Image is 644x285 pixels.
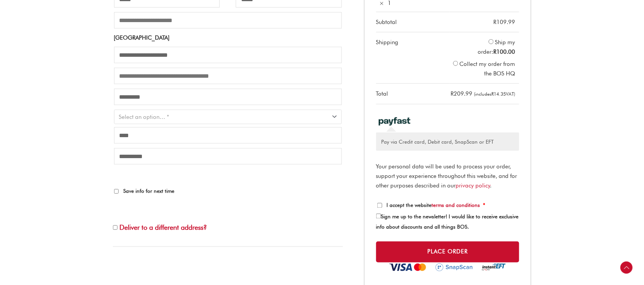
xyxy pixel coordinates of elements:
input: Deliver to a different address? [113,225,118,230]
p: Your personal data will be used to process your order, support your experience throughout this we... [376,162,519,190]
span: Deliver to a different address? [119,224,207,232]
span: I accept the website [387,202,480,208]
bdi: 109.99 [494,19,515,26]
span: Save info for next time [123,188,174,194]
img: Pay with SnapScan [436,264,473,271]
span: R [494,19,497,26]
th: Total [376,84,449,104]
span: Province [114,110,342,124]
bdi: 100.00 [494,48,515,55]
abbr: required [483,202,486,208]
th: Shipping [376,32,449,84]
bdi: 209.99 [451,90,473,97]
input: Save info for next time [114,189,119,194]
img: Pay with InstantEFT [482,264,506,271]
span: R [451,90,454,97]
span: R [494,48,497,55]
button: Place order [376,242,519,263]
label: Ship my order: [478,39,515,55]
span: 14.35 [492,91,506,97]
strong: [GEOGRAPHIC_DATA] [114,34,170,41]
span: Select an option… * [119,114,169,120]
span: Sign me up to the newsletter! I would like to receive exclusive info about discounts and all thin... [376,214,519,230]
th: Subtotal [376,12,449,33]
p: Pay via Credit card, Debit card, SnapScan or EFT [382,138,514,146]
small: (includes VAT) [474,91,515,97]
img: Pay with Visa and Mastercard [389,264,427,271]
a: terms and conditions [432,202,480,208]
input: I accept the websiteterms and conditions * [377,203,382,208]
label: Collect my order from the BOS HQ [460,61,515,77]
a: privacy policy [456,182,491,189]
span: R [492,91,494,97]
input: Sign me up to the newsletter! I would like to receive exclusive info about discounts and all thin... [376,214,381,219]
